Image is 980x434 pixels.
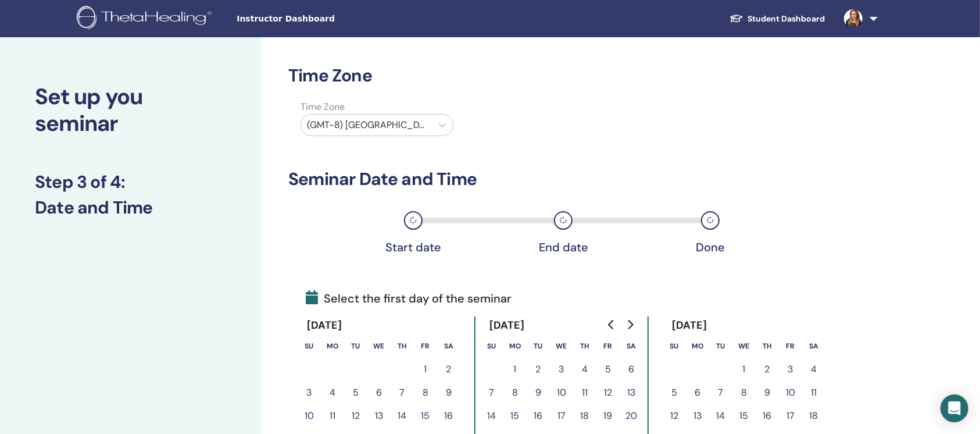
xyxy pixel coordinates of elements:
button: 7 [709,381,732,404]
button: 6 [686,381,709,404]
button: 14 [480,404,503,428]
th: Sunday [480,335,503,358]
label: Time Zone [294,100,460,114]
h2: Set up you seminar [35,84,227,137]
th: Monday [321,335,344,358]
button: 14 [709,404,732,428]
th: Thursday [573,335,596,358]
th: Tuesday [527,335,550,358]
button: 12 [344,404,367,428]
th: Tuesday [344,335,367,358]
button: 16 [527,404,550,428]
button: 6 [620,358,643,381]
th: Tuesday [709,335,732,358]
button: 8 [732,381,756,404]
button: 9 [527,381,550,404]
button: 13 [686,404,709,428]
div: [DATE] [298,316,352,335]
button: 16 [437,404,460,428]
button: 19 [596,404,620,428]
button: 6 [367,381,391,404]
img: graduation-cap-white.svg [729,13,743,23]
button: 2 [437,358,460,381]
button: 8 [414,381,437,404]
th: Monday [503,335,527,358]
button: 4 [321,381,344,404]
img: default.jpg [844,9,863,28]
th: Saturday [437,335,460,358]
div: [DATE] [663,316,717,335]
h3: Step 3 of 4 : [35,172,227,193]
button: 2 [527,358,550,381]
button: 5 [344,381,367,404]
button: 15 [732,404,756,428]
a: Student Dashboard [720,8,835,30]
div: Open Intercom Messenger [940,394,968,422]
th: Thursday [391,335,414,358]
button: 17 [779,404,802,428]
div: Start date [384,240,442,254]
button: 4 [573,358,596,381]
button: 3 [550,358,573,381]
button: 13 [367,404,391,428]
th: Sunday [663,335,686,358]
button: 12 [663,404,686,428]
button: 20 [620,404,643,428]
button: 17 [550,404,573,428]
button: 2 [756,358,779,381]
button: 3 [779,358,802,381]
button: 10 [779,381,802,404]
th: Wednesday [367,335,391,358]
button: 11 [802,381,825,404]
button: 15 [503,404,527,428]
th: Saturday [802,335,825,358]
button: 5 [596,358,620,381]
button: 1 [503,358,527,381]
button: 15 [414,404,437,428]
button: 10 [550,381,573,404]
h3: Time Zone [288,65,813,86]
th: Sunday [298,335,321,358]
div: End date [534,240,592,254]
th: Wednesday [732,335,756,358]
th: Friday [596,335,620,358]
button: 12 [596,381,620,404]
button: 7 [391,381,414,404]
button: 8 [503,381,527,404]
th: Wednesday [550,335,573,358]
button: 11 [321,404,344,428]
button: 16 [756,404,779,428]
button: 1 [732,358,756,381]
button: 9 [437,381,460,404]
button: 9 [756,381,779,404]
button: 18 [802,404,825,428]
th: Friday [414,335,437,358]
button: 14 [391,404,414,428]
h3: Seminar Date and Time [288,169,813,190]
button: 10 [298,404,321,428]
button: 13 [620,381,643,404]
th: Saturday [620,335,643,358]
th: Thursday [756,335,779,358]
img: logo.png [77,6,216,32]
button: 7 [480,381,503,404]
button: 11 [573,381,596,404]
button: 4 [802,358,825,381]
div: [DATE] [480,316,534,335]
span: Select the first day of the seminar [306,290,512,307]
button: Go to previous month [602,313,621,336]
th: Friday [779,335,802,358]
th: Monday [686,335,709,358]
button: Go to next month [621,313,639,336]
button: 3 [298,381,321,404]
button: 5 [663,381,686,404]
button: 18 [573,404,596,428]
div: Done [681,240,739,254]
h3: Date and Time [35,197,227,218]
button: 1 [414,358,437,381]
span: Instructor Dashboard [237,13,411,25]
